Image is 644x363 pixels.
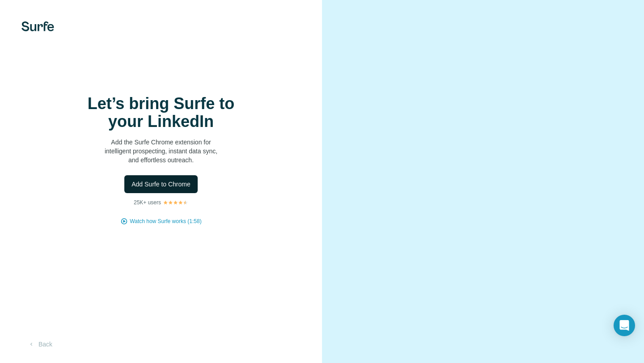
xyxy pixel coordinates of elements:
[131,180,191,189] span: Add Surfe to Chrome
[72,138,250,165] p: Add the Surfe Chrome extension for intelligent prospecting, instant data sync, and effortless out...
[134,198,161,207] p: 25K+ users
[163,200,188,205] img: Rating Stars
[130,217,201,225] button: Watch how Surfe works (1:58)
[21,21,54,31] img: Surfe's logo
[124,175,198,193] button: Add Surfe to Chrome
[614,315,635,336] div: Open Intercom Messenger
[72,95,250,131] h1: Let’s bring Surfe to your LinkedIn
[21,336,59,352] button: Back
